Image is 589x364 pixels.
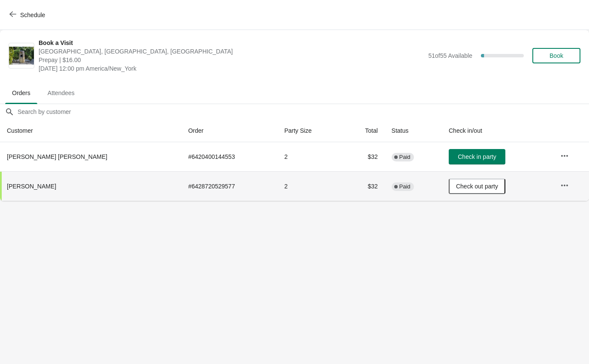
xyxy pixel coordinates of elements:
span: Attendees [41,85,82,101]
span: [GEOGRAPHIC_DATA], [GEOGRAPHIC_DATA], [GEOGRAPHIC_DATA] [39,47,424,56]
th: Status [385,119,442,142]
span: Paid [399,154,411,161]
th: Total [343,119,385,142]
span: Book [550,52,563,59]
span: [PERSON_NAME] [7,183,56,190]
button: Book [532,48,580,63]
span: Orders [5,85,37,101]
td: # 6420400144553 [181,142,278,171]
td: 2 [278,142,343,171]
span: 51 of 55 Available [428,52,472,59]
th: Party Size [278,119,343,142]
span: Book a Visit [39,39,424,47]
td: # 6428720529577 [181,171,278,201]
input: Search by customer [17,104,589,119]
td: 2 [278,171,343,201]
span: Prepay | $16.00 [39,56,424,64]
span: Schedule [20,12,45,18]
span: [DATE] 12:00 pm America/New_York [39,64,424,73]
span: Paid [399,183,411,190]
td: $32 [343,142,385,171]
span: Check in party [458,153,496,160]
button: Check out party [449,179,505,194]
span: Check out party [456,183,498,190]
button: Schedule [4,7,52,23]
th: Order [181,119,278,142]
span: [PERSON_NAME] [PERSON_NAME] [7,153,107,160]
th: Check in/out [442,119,553,142]
img: Book a Visit [9,47,34,65]
td: $32 [343,171,385,201]
button: Check in party [449,149,505,164]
